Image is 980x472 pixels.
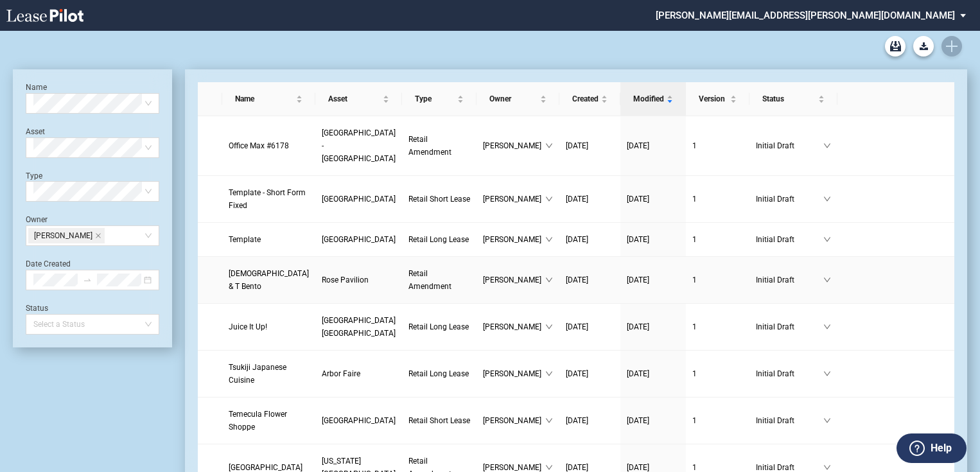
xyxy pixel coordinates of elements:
[229,139,309,152] a: Office Max #6178
[322,316,396,338] span: Gateway Plaza Santa Fe Springs
[692,235,697,244] span: 1
[566,416,588,425] span: [DATE]
[699,92,728,105] span: Version
[566,322,588,331] span: [DATE]
[692,193,743,205] a: 1
[322,274,396,286] a: Rose Pavilion
[692,320,743,333] a: 1
[897,433,967,463] button: Help
[83,275,92,284] span: to
[483,414,545,427] span: [PERSON_NAME]
[823,417,831,424] span: down
[692,275,697,284] span: 1
[322,193,396,205] a: [GEOGRAPHIC_DATA]
[408,135,451,157] span: Retail Amendment
[756,193,823,205] span: Initial Draft
[322,314,396,340] a: [GEOGRAPHIC_DATA] [GEOGRAPHIC_DATA]
[545,464,553,471] span: down
[408,269,451,291] span: Retail Amendment
[627,141,649,150] span: [DATE]
[229,361,309,387] a: Tsukiji Japanese Cuisine
[229,233,309,246] a: Template
[572,92,599,105] span: Created
[26,259,71,268] label: Date Created
[627,233,679,246] a: [DATE]
[28,228,105,243] span: Stephanie Deaver
[322,127,396,165] a: [GEOGRAPHIC_DATA] - [GEOGRAPHIC_DATA]
[692,369,697,378] span: 1
[408,369,469,378] span: Retail Long Lease
[322,195,396,204] span: Montebello Plaza
[34,229,92,243] span: [PERSON_NAME]
[229,267,309,293] a: [DEMOGRAPHIC_DATA] & T Bento
[408,195,470,204] span: Retail Short Lease
[823,276,831,284] span: down
[823,464,831,471] span: down
[823,195,831,203] span: down
[229,141,289,150] span: Office Max #6178
[686,82,749,116] th: Version
[756,320,823,333] span: Initial Draft
[328,92,380,105] span: Asset
[627,235,649,244] span: [DATE]
[322,235,396,244] span: Montebello Plaza
[408,320,471,333] a: Retail Long Lease
[322,414,396,427] a: [GEOGRAPHIC_DATA]
[692,233,743,246] a: 1
[415,92,455,105] span: Type
[566,274,614,286] a: [DATE]
[545,323,553,331] span: down
[566,414,614,427] a: [DATE]
[322,275,369,284] span: Rose Pavilion
[408,133,471,159] a: Retail Amendment
[566,320,614,333] a: [DATE]
[627,414,679,427] a: [DATE]
[545,276,553,284] span: down
[477,82,559,116] th: Owner
[229,463,302,472] span: Lighthouse Education Center
[26,215,48,224] label: Owner
[627,416,649,425] span: [DATE]
[627,193,679,205] a: [DATE]
[545,195,553,203] span: down
[566,193,614,205] a: [DATE]
[229,269,309,291] span: Chick & T Bento
[885,36,906,57] a: Archive
[545,236,553,243] span: down
[823,236,831,243] span: down
[627,139,679,152] a: [DATE]
[229,320,309,333] a: Juice It Up!
[545,142,553,150] span: down
[627,463,649,472] span: [DATE]
[483,139,545,152] span: [PERSON_NAME]
[692,274,743,286] a: 1
[235,92,293,105] span: Name
[83,275,92,284] span: swap-right
[408,193,471,205] a: Retail Short Lease
[633,92,664,105] span: Modified
[566,233,614,246] a: [DATE]
[756,139,823,152] span: Initial Draft
[627,369,649,378] span: [DATE]
[26,83,47,92] label: Name
[408,267,471,293] a: Retail Amendment
[627,195,649,204] span: [DATE]
[692,195,697,204] span: 1
[489,92,537,105] span: Owner
[692,367,743,380] a: 1
[566,367,614,380] a: [DATE]
[229,363,286,385] span: Tsukiji Japanese Cuisine
[408,322,469,331] span: Retail Long Lease
[823,323,831,331] span: down
[913,36,934,57] button: Download Blank Form
[408,367,471,380] a: Retail Long Lease
[566,369,588,378] span: [DATE]
[762,92,816,105] span: Status
[26,304,48,313] label: Status
[26,171,42,180] label: Type
[692,139,743,152] a: 1
[692,463,697,472] span: 1
[620,82,686,116] th: Modified
[823,142,831,150] span: down
[229,235,261,244] span: Template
